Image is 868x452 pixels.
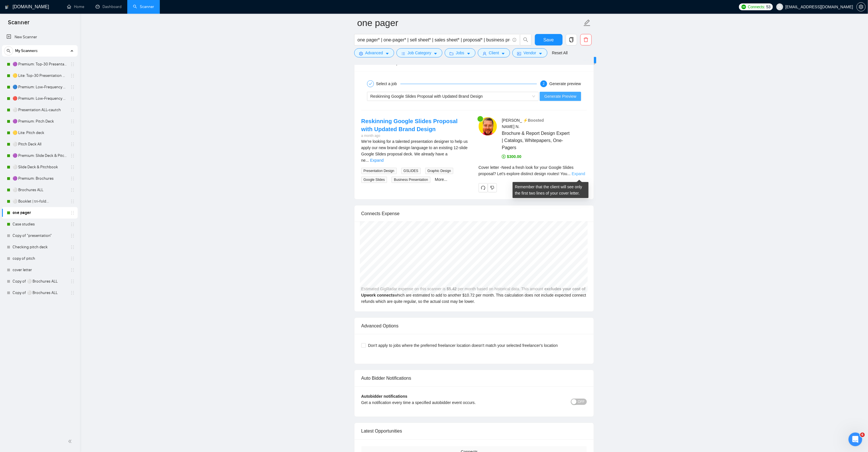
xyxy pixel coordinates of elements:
[748,4,765,10] span: Connects:
[490,185,494,190] span: dislike
[501,51,505,56] span: caret-down
[370,158,384,163] a: Expand
[366,158,369,163] span: ...
[13,230,67,241] a: Copy of "presentation"
[583,19,591,27] span: edit
[396,48,442,57] button: barsJob Categorycaret-down
[552,50,568,56] a: Reset All
[70,153,75,158] span: holder
[543,36,554,43] span: Save
[4,46,13,55] button: search
[365,50,383,56] span: Advanced
[467,51,471,56] span: caret-down
[70,291,75,295] span: holder
[13,59,67,70] a: 🟣 Premium: Top-30 Presentation Keywords
[13,287,67,299] a: Copy of ⚪ Brochures ALL
[70,108,75,112] span: holder
[479,183,488,192] button: redo
[70,131,75,135] span: holder
[70,211,75,215] span: holder
[70,119,75,124] span: holder
[857,2,866,11] button: setting
[13,104,67,116] a: ⚪ Presentation ALL-cautch
[434,51,438,56] span: caret-down
[361,177,387,183] span: Google Slides
[572,171,585,176] a: Expand
[860,433,865,437] span: 6
[778,5,782,9] span: user
[361,118,458,132] a: Reskinning Google Slides Proposal with Updated Brand Design
[361,394,408,399] b: Autobidder notifications
[489,50,499,56] span: Client
[520,37,531,42] span: search
[857,5,866,9] a: setting
[520,34,531,45] button: search
[70,188,75,192] span: holder
[2,31,78,43] li: New Scanner
[523,50,536,56] span: Vendor
[2,45,78,299] li: My Scanners
[13,150,67,161] a: 🟣 Premium: Slide Deck & Pitchbook
[13,207,67,219] a: one pager
[15,45,38,57] span: My Scanners
[566,37,577,42] span: copy
[581,37,591,42] span: delete
[68,439,74,444] span: double-left
[450,51,454,56] span: folder
[13,139,67,150] a: ⚪ Pitch Deck All
[445,48,476,57] button: folderJobscaret-down
[456,50,464,56] span: Jobs
[479,117,497,135] img: c17XH_OUkR7nex4Zgaw-_52SvVSmxBNxRpbcbab6PLDZCmEExCi9R22d2WRFXH5ZBT
[385,51,389,56] span: caret-down
[13,276,67,287] a: Copy of ⚪ Brochures ALL
[766,4,771,10] span: 53
[13,81,67,93] a: 🔵 Premium: Low-Frequency Presentations
[13,173,67,184] a: 🟣 Premium: Brochures
[361,138,470,163] div: We’re looking for a talented presentation designer to help us apply our new brand design language...
[13,127,67,139] a: 🟡 Lite: Pitch deck
[479,165,574,176] span: Cover letter - Need a fresh look for your Google Slides proposal? Let's explore distinct design r...
[376,80,400,87] div: Select a job
[361,139,468,163] span: We’re looking for a talented presentation designer to help us apply our new brand design language...
[478,48,510,57] button: userClientcaret-down
[535,34,563,45] button: Save
[70,176,75,181] span: holder
[13,241,67,253] a: Checking pitch deck
[435,177,448,182] a: More...
[479,164,587,177] div: Remember that the client will see only the first two lines of your cover letter.
[543,82,545,86] span: 2
[70,279,75,284] span: holder
[5,3,9,12] img: logo
[567,171,571,176] span: ...
[357,16,582,30] input: Scanner name...
[502,154,521,159] span: $300.00
[549,80,581,87] div: Generate preview
[70,85,75,89] span: holder
[96,4,122,9] a: dashboardDashboard
[361,399,531,406] div: Get a notification every time a specified autobidder event occurs.
[540,92,581,101] button: Generate Preview
[425,168,454,174] span: Graphic Design
[479,185,488,190] span: redo
[544,93,576,99] span: Generate Preview
[70,268,75,272] span: holder
[70,96,75,101] span: holder
[13,253,67,264] a: copy of pitch
[586,58,594,62] span: New
[513,38,516,42] span: info-circle
[392,177,430,183] span: Business Presentation
[13,93,67,104] a: 🔴 Premium: Low-Frequency Presentations
[70,142,75,147] span: holder
[359,51,363,56] span: setting
[13,116,67,127] a: 🟣 Premium: Pitch Deck
[13,184,67,196] a: ⚪ Brochures ALL
[13,219,67,230] a: Case studies
[7,31,73,43] a: New Scanner
[358,36,510,43] input: Search Freelance Jobs...
[361,168,397,174] span: Presentation Design
[517,51,521,56] span: idcard
[355,222,594,311] div: Estimated GigRadar expense on this scanner is per month based on historical data. This amount whi...
[361,423,587,439] div: Latest Opportunities
[354,48,394,57] button: settingAdvancedcaret-down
